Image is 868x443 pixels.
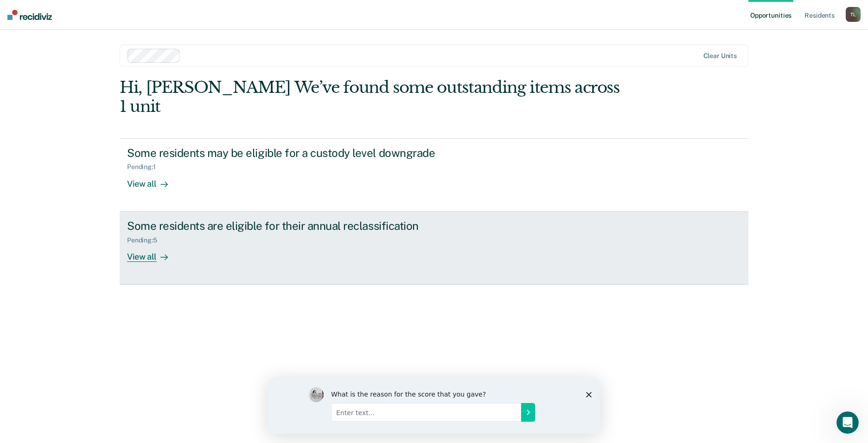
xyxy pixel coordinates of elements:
div: Clear units [703,52,737,60]
button: TL [846,7,861,22]
div: T L [846,7,861,22]
div: View all [127,244,179,262]
div: Pending : 1 [127,163,163,171]
div: Some residents are eligible for their annual reclassification [127,219,453,233]
img: Recidiviz [7,10,52,20]
div: Pending : 5 [127,236,165,244]
div: Hi, [PERSON_NAME] We’ve found some outstanding items across 1 unit [120,78,623,116]
div: Some residents may be eligible for a custody level downgrade [127,146,453,160]
a: Some residents are eligible for their annual reclassificationPending:5View all [120,212,748,285]
a: Some residents may be eligible for a custody level downgradePending:1View all [120,138,748,212]
div: View all [127,171,179,189]
iframe: Intercom live chat [836,411,859,434]
iframe: Survey by Kim from Recidiviz [268,378,600,434]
